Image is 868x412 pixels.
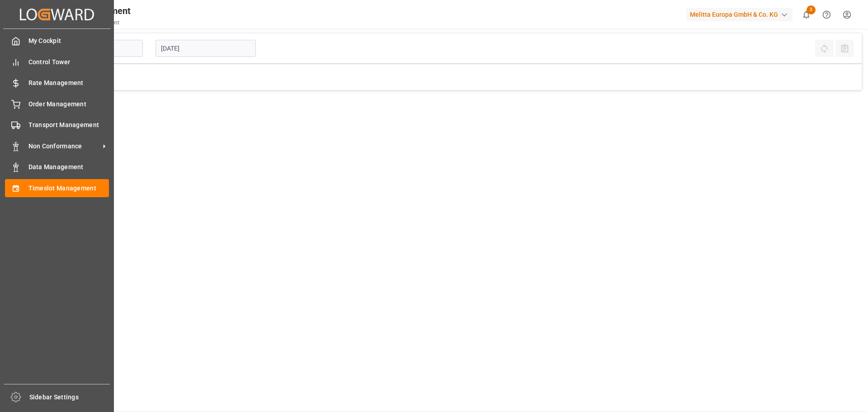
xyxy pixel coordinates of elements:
[5,32,109,50] a: My Cockpit
[5,95,109,113] a: Order Management
[28,120,109,130] span: Transport Management
[28,78,109,88] span: Rate Management
[29,393,110,402] span: Sidebar Settings
[5,179,109,197] a: Timeslot Management
[816,5,837,25] button: Help Center
[796,5,816,25] button: show 2 new notifications
[5,74,109,92] a: Rate Management
[5,116,109,134] a: Transport Management
[807,5,816,14] span: 2
[28,142,100,151] span: Non Conformance
[5,158,109,176] a: Data Management
[5,53,109,71] a: Control Tower
[28,57,109,67] span: Control Tower
[28,99,109,109] span: Order Management
[28,162,109,172] span: Data Management
[686,6,796,23] button: Melitta Europa GmbH & Co. KG
[28,36,109,46] span: My Cockpit
[156,40,256,57] input: DD-MM-YYYY
[686,8,793,21] div: Melitta Europa GmbH & Co. KG
[28,184,109,193] span: Timeslot Management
